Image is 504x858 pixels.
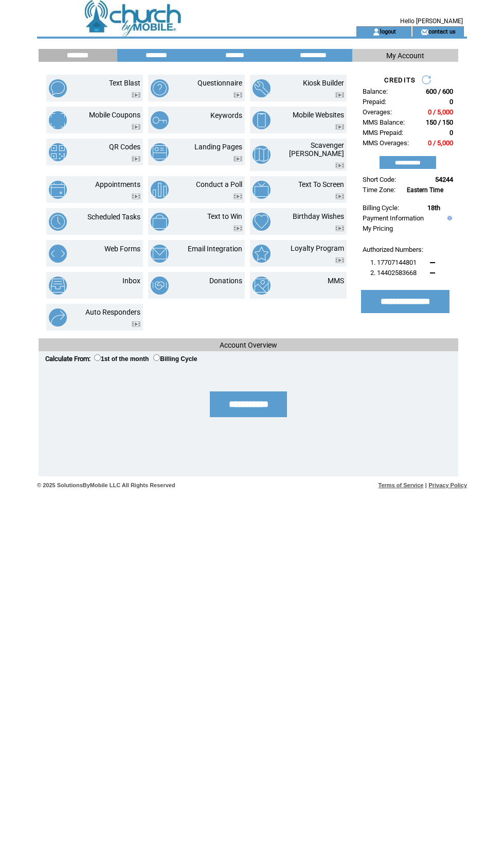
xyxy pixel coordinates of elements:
[151,111,169,129] img: keywords.png
[298,180,344,188] a: Text To Screen
[122,277,140,285] a: Inbox
[87,213,140,221] a: Scheduled Tasks
[49,277,67,295] img: inbox.png
[194,143,242,151] a: Landing Pages
[151,79,169,97] img: questionnaire.png
[132,92,140,98] img: video.png
[153,354,160,361] input: Billing Cycle
[132,156,140,162] img: video.png
[363,88,388,95] span: Balance:
[421,28,428,36] img: contact_us_icon.gif
[407,186,443,194] span: Eastern Time
[363,139,409,147] span: MMS Overages:
[89,111,140,119] a: Mobile Coupons
[151,245,169,263] img: email-integration.png
[188,245,242,253] a: Email Integration
[253,146,271,164] img: scavenger-hunt.png
[220,341,277,349] span: Account Overview
[49,245,67,263] img: web-forms.png
[335,194,344,199] img: video.png
[289,141,344,158] a: Scavenger [PERSON_NAME]
[335,92,344,98] img: video.png
[253,245,271,263] img: loyalty-program.png
[132,194,140,199] img: video.png
[363,246,423,253] span: Authorized Numbers:
[253,79,271,97] img: kiosk-builder.png
[363,204,399,212] span: Billing Cycle:
[151,143,169,161] img: landing-pages.png
[151,213,169,231] img: text-to-win.png
[372,28,380,36] img: account_icon.gif
[363,214,424,222] a: Payment Information
[94,354,101,361] input: 1st of the month
[49,79,67,97] img: text-blast.png
[426,118,453,126] span: 150 / 150
[196,180,242,188] a: Conduct a Poll
[233,156,242,162] img: video.png
[153,355,197,363] label: Billing Cycle
[253,181,271,199] img: text-to-screen.png
[400,18,463,25] span: Hello [PERSON_NAME]
[85,308,140,316] a: Auto Responders
[328,277,344,285] a: MMS
[49,213,67,231] img: scheduled-tasks.png
[428,108,453,116] span: 0 / 5,000
[109,79,140,87] a: Text Blast
[233,226,242,231] img: video.png
[49,181,67,199] img: appointments.png
[335,226,344,231] img: video.png
[94,355,149,363] label: 1st of the month
[303,79,344,87] a: Kiosk Builder
[209,277,242,285] a: Donations
[363,108,392,116] span: Overages:
[384,76,416,84] span: CREDITS
[449,98,453,106] span: 0
[428,28,456,35] a: contact us
[370,269,417,277] span: 2. 14402583668
[49,308,67,327] img: auto-responders.png
[335,163,344,168] img: video.png
[49,143,67,161] img: qr-codes.png
[104,245,140,253] a: Web Forms
[335,124,344,130] img: video.png
[435,176,453,183] span: 54244
[207,212,242,220] a: Text to Win
[379,482,424,488] a: Terms of Service
[363,98,386,106] span: Prepaid:
[449,129,453,136] span: 0
[425,482,427,488] span: |
[197,79,242,87] a: Questionnaire
[253,111,271,129] img: mobile-websites.png
[335,258,344,263] img: video.png
[427,204,440,212] span: 18th
[445,216,452,220] img: help.gif
[291,244,344,252] a: Loyalty Program
[363,118,405,126] span: MMS Balance:
[363,186,395,194] span: Time Zone:
[380,28,396,35] a: logout
[293,111,344,119] a: Mobile Websites
[49,111,67,129] img: mobile-coupons.png
[37,482,175,488] span: © 2025 SolutionsByMobile LLC All Rights Reserved
[428,139,453,147] span: 0 / 5,000
[386,52,424,60] span: My Account
[151,181,169,199] img: conduct-a-poll.png
[426,88,453,95] span: 600 / 600
[363,129,403,136] span: MMS Prepaid:
[253,277,271,295] img: mms.png
[363,225,393,232] a: My Pricing
[233,194,242,199] img: video.png
[293,212,344,220] a: Birthday Wishes
[370,259,417,266] span: 1. 17707144801
[109,143,140,151] a: QR Codes
[45,355,91,363] span: Calculate From:
[132,124,140,130] img: video.png
[253,213,271,231] img: birthday-wishes.png
[210,111,242,119] a: Keywords
[151,277,169,295] img: donations.png
[428,482,467,488] a: Privacy Policy
[233,92,242,98] img: video.png
[363,176,396,183] span: Short Code:
[132,321,140,327] img: video.png
[95,180,140,188] a: Appointments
